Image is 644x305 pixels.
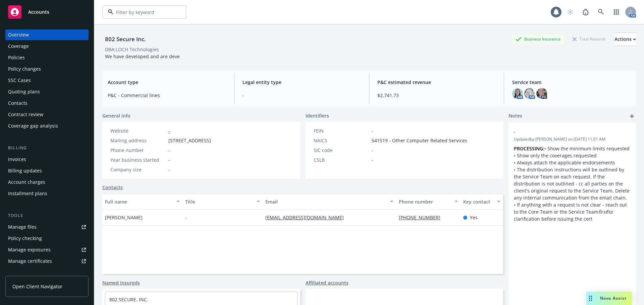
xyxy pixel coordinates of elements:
[508,123,636,228] div: -Updatedby [PERSON_NAME] on [DATE] 11:01 AMPROCESSING:• Show the minimum limits requested • Show ...
[470,214,478,221] span: Yes
[306,112,329,119] span: Identifiers
[8,154,26,165] div: Invoices
[105,46,159,53] div: DBA: LOCH Technologies
[110,127,166,134] div: Website
[514,145,544,152] strong: PROCESSING:
[5,165,89,176] a: Billing updates
[8,121,58,131] div: Coverage gap analysis
[372,137,467,144] span: 541519 - Other Computer Related Services
[5,188,89,199] a: Installment plans
[372,147,373,154] span: -
[5,3,89,21] a: Accounts
[598,209,607,215] em: first
[536,88,547,99] img: photo
[168,166,170,173] span: -
[399,198,450,205] div: Phone number
[377,92,496,99] span: $2,741.73
[8,165,42,176] div: Billing updates
[5,145,89,151] div: Billing
[514,136,631,142] span: Updated by [PERSON_NAME] on [DATE] 11:01 AM
[5,121,89,131] a: Coverage gap analysis
[524,88,535,99] img: photo
[8,41,29,52] div: Coverage
[463,198,493,205] div: Key contact
[265,198,386,205] div: Email
[8,98,28,108] div: Contacts
[8,244,51,255] div: Manage exposures
[586,292,632,305] button: Nova Assist
[8,222,37,232] div: Manage files
[514,145,631,222] p: • Show the minimum limits requested • Show only the coverages requested • Always attach the appli...
[243,92,361,99] span: -
[5,86,89,97] a: Quoting plans
[563,5,577,19] a: Start snowing
[105,214,143,221] span: [PERSON_NAME]
[569,35,609,43] div: Total Rewards
[109,296,148,303] a: 802 SECURE, INC.
[102,279,140,286] a: Named insureds
[110,147,166,154] div: Phone number
[5,98,89,108] a: Contacts
[5,64,89,74] a: Policy changes
[8,109,43,120] div: Contract review
[5,75,89,86] a: SSC Cases
[628,112,636,120] a: add
[5,177,89,187] a: Account charges
[12,283,62,290] span: Open Client Navigator
[28,9,49,15] span: Accounts
[306,279,348,286] a: Affiliated accounts
[102,194,182,210] button: Full name
[610,5,623,19] a: Switch app
[8,188,47,199] div: Installment plans
[110,137,166,144] div: Mailing address
[5,267,89,278] a: Manage claims
[5,41,89,52] a: Coverage
[5,52,89,63] a: Policies
[314,127,369,134] div: FEIN
[314,156,369,163] div: CSLB
[8,256,52,266] div: Manage certificates
[8,75,31,86] div: SSC Cases
[579,5,592,19] a: Report a Bug
[5,244,89,255] a: Manage exposures
[372,127,373,134] span: -
[8,64,41,74] div: Policy changes
[102,112,130,119] span: General info
[614,33,636,46] div: Actions
[314,147,369,154] div: SIC code
[372,156,373,163] span: -
[5,109,89,120] a: Contract review
[8,52,25,63] div: Policies
[105,198,172,205] div: Full name
[5,154,89,165] a: Invoices
[514,128,613,135] span: -
[508,112,522,120] span: Notes
[512,79,631,86] span: Service team
[182,194,263,210] button: Title
[243,79,361,86] span: Legal entity type
[399,214,446,221] a: [PHONE_NUMBER]
[108,79,226,86] span: Account type
[512,88,523,99] img: photo
[5,29,89,40] a: Overview
[108,92,226,99] span: P&C - Commercial lines
[5,222,89,232] a: Manage files
[614,32,636,46] button: Actions
[314,137,369,144] div: NAICS
[396,194,460,210] button: Phone number
[594,5,608,19] a: Search
[265,214,349,221] a: [EMAIL_ADDRESS][DOMAIN_NAME]
[168,147,170,154] span: -
[168,128,170,134] a: -
[8,177,45,187] div: Account charges
[102,184,123,191] a: Contacts
[110,156,166,163] div: Year business started
[263,194,396,210] button: Email
[110,166,166,173] div: Company size
[105,53,180,60] span: We have developed and are deve
[113,9,172,16] input: Filter by keyword
[8,267,42,278] div: Manage claims
[8,29,29,40] div: Overview
[185,198,253,205] div: Title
